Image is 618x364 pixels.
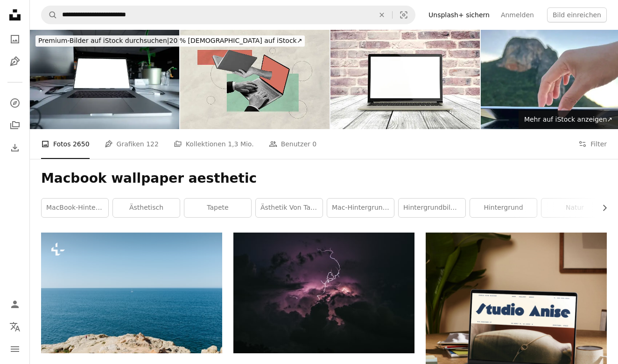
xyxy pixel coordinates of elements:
[228,139,253,149] span: 1,3 Mio.
[38,37,169,44] span: Premium-Bilder auf iStock durchsuchen |
[105,129,159,159] a: Grafiken 122
[42,199,108,217] a: MacBook-Hintergrundbild
[41,233,222,353] img: Ein Blick auf ein Gewässer von einer Klippe
[6,138,24,157] a: Bisherige Downloads
[495,7,540,22] a: Anmelden
[470,199,537,217] a: Hintergrund
[184,199,251,217] a: Tapete
[30,30,179,129] img: MacBook Mockup im Büro
[541,199,608,217] a: Natur
[30,30,310,52] a: Premium-Bilder auf iStock durchsuchen|20 % [DEMOGRAPHIC_DATA] auf iStock↗
[393,6,415,24] button: Visuelle Suche
[6,116,24,135] a: Kollektionen
[6,30,24,48] a: Fotos
[6,52,24,71] a: Grafiken
[180,30,330,129] img: Zusammengesetzte Fotocollage von Geschäftsmann Hände Typ Macbook Peek Arm Halten Planer Notizbloc...
[256,199,323,217] a: Ästhetik von Tapeten
[596,199,607,217] button: Liste nach rechts verschieben
[327,199,394,217] a: Mac-Hintergrundbild
[578,129,607,159] button: Filter
[41,6,415,24] form: Finden Sie Bildmaterial auf der ganzen Webseite
[519,110,618,129] a: Mehr auf iStock anzeigen↗
[524,116,612,123] span: Mehr auf iStock anzeigen ↗
[113,199,180,217] a: Ästhetisch
[174,129,254,159] a: Kollektionen 1,3 Mio.
[372,6,392,24] button: Löschen
[6,340,24,358] button: Menü
[312,139,316,149] span: 0
[42,6,57,24] button: Unsplash suchen
[35,35,305,47] div: 20 % [DEMOGRAPHIC_DATA] auf iStock ↗
[41,288,222,297] a: Ein Blick auf ein Gewässer von einer Klippe
[423,7,495,22] a: Unsplash+ sichern
[330,30,480,129] img: 3D White Screen Laptop. PC Internet Computer Notebook MacBooK Il
[6,317,24,336] button: Sprache
[233,233,414,353] img: Fotografie eines Gewitters
[6,94,24,112] a: Entdecken
[269,129,317,159] a: Benutzer 0
[547,7,607,22] button: Bild einreichen
[6,295,24,314] a: Anmelden / Registrieren
[399,199,465,217] a: Hintergrundbild 4K
[41,170,607,187] h1: Macbook wallpaper aesthetic
[233,288,414,297] a: Fotografie eines Gewitters
[146,139,159,149] span: 122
